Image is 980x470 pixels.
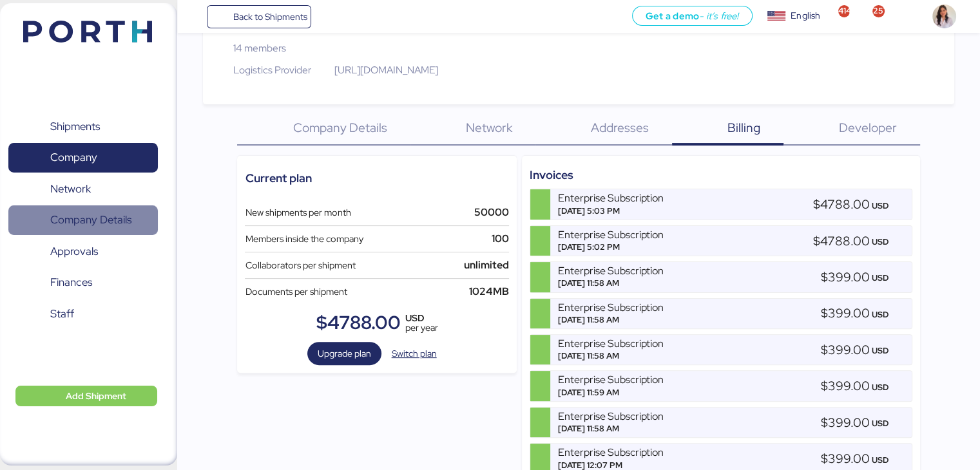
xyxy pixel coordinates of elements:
span: Company Details [50,211,131,229]
div: [DATE] 5:02 PM [558,241,664,253]
a: Shipments [8,112,158,142]
span: Add Shipment [66,388,126,404]
div: New shipments per month [245,205,351,220]
div: Enterprise Subscription [558,337,664,350]
div: Enterprise Subscription [558,229,664,241]
a: [URL][DOMAIN_NAME] [322,63,438,77]
a: Staff [8,299,158,329]
div: Invoices [530,166,912,183]
div: [DATE] 11:58 AM [558,422,664,435]
div: $4788.00 [812,232,869,250]
span: Logistics Provider [233,63,311,77]
div: Enterprise Subscription [558,410,664,422]
button: Switch plan [381,342,447,365]
div: Enterprise Subscription [558,446,664,458]
span: Upgrade plan [318,346,371,361]
div: Enterprise Subscription [558,192,664,204]
span: Developer [839,119,897,136]
button: Add Shipment [15,386,157,406]
span: Finances [50,273,92,292]
a: Back to Shipments [207,5,312,28]
div: $399.00 [820,377,869,395]
div: [DATE] 5:03 PM [558,205,664,217]
div: 100 [481,231,509,247]
span: Staff [50,305,74,323]
div: Collaborators per shipment [245,258,355,272]
div: USD [405,314,438,323]
div: usd [872,454,889,466]
span: Network [50,180,91,198]
div: [DATE] 11:58 AM [558,314,664,326]
div: usd [872,272,889,284]
div: usd [872,344,889,357]
div: English [791,9,820,23]
div: $4788.00 [812,195,869,214]
a: Approvals [8,237,158,267]
div: $399.00 [820,268,869,287]
button: Menu [185,6,207,28]
a: Network [8,174,158,204]
div: usd [872,417,889,429]
div: 50000 [464,205,509,220]
span: Back to Shipments [233,9,307,24]
span: Shipments [50,117,100,136]
span: Switch plan [392,346,437,361]
div: Members inside the company [245,232,363,246]
div: unlimited [454,258,509,273]
span: Network [466,119,512,136]
div: [DATE] 11:58 AM [558,277,664,289]
div: per year [405,323,438,332]
a: Company Details [8,205,158,235]
span: Company [50,148,97,167]
div: usd [872,200,889,212]
div: usd [872,236,889,248]
div: Documents per shipment [245,285,347,299]
span: 14 members [233,41,286,55]
div: 1024MB [459,284,509,299]
div: $399.00 [820,449,869,468]
div: Enterprise Subscription [558,265,664,277]
div: $4788.00 [316,314,401,332]
span: Company Details [293,119,387,136]
div: $399.00 [820,413,869,432]
div: $399.00 [820,304,869,323]
div: usd [872,381,889,393]
span: Approvals [50,242,98,261]
div: [DATE] 11:58 AM [558,350,664,362]
div: Enterprise Subscription [558,373,664,386]
div: [DATE] 11:59 AM [558,386,664,399]
span: Addresses [591,119,649,136]
span: pricing.tier.linc_anual [399,172,499,185]
div: Current plan [245,169,311,187]
button: Upgrade plan [307,342,381,365]
div: $399.00 [820,341,869,359]
div: usd [872,308,889,321]
a: Finances [8,268,158,297]
a: Company [8,143,158,173]
span: Billing [727,119,760,136]
div: Enterprise Subscription [558,301,664,314]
